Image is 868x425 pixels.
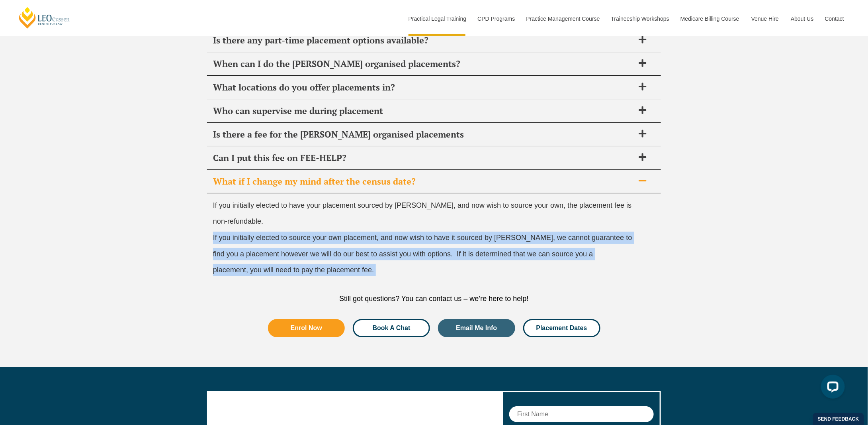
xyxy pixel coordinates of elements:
[785,2,819,36] a: About Us
[213,250,593,258] span: find you a placement however we will do our best to assist you with options. If it is determined ...
[213,58,634,69] span: When can I do the [PERSON_NAME] organised placements?
[213,266,374,274] span: placement, you will need to pay the placement fee.
[819,2,850,36] a: Contact
[471,2,520,36] a: CPD Programs
[745,2,785,36] a: Venue Hire
[213,105,634,116] span: Who can supervise me during placement
[456,325,497,331] span: Email Me Info
[523,319,600,337] a: Placement Dates
[291,325,322,331] span: Enrol Now
[213,217,263,225] span: non-refundable.
[268,319,345,337] a: Enrol Now
[213,176,634,187] span: What if I change my mind after the census date?
[536,325,587,331] span: Placement Dates
[605,2,674,36] a: Traineeship Workshops
[403,2,472,36] a: Practical Legal Training
[213,35,634,46] span: Is there any part-time placement options available?
[18,6,71,29] a: [PERSON_NAME] Centre for Law
[213,129,634,140] span: Is there a fee for the [PERSON_NAME] organised placements
[213,152,634,163] span: Can I put this fee on FEE-HELP?
[674,2,745,36] a: Medicare Billing Course
[353,319,430,337] a: Book A Chat
[207,294,661,303] p: Still got questions? You can contact us – we’re here to help!
[373,325,411,331] span: Book A Chat
[438,319,515,337] a: Email Me Info
[520,2,605,36] a: Practice Management Course
[815,372,848,405] iframe: LiveChat chat widget
[213,201,632,209] span: If you initially elected to have your placement sourced by [PERSON_NAME], and now wish to source ...
[509,406,654,422] input: First Name
[213,234,632,242] span: If you initially elected to source your own placement, and now wish to have it sourced by [PERSON...
[213,82,634,93] span: What locations do you offer placements in?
